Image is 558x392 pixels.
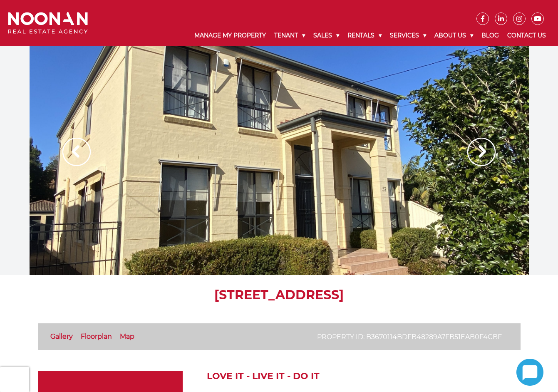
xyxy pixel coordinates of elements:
a: Floorplan [81,332,112,340]
h2: LOVE IT - LIVE IT - DO IT [207,371,521,382]
a: About Us [430,25,477,46]
a: Gallery [50,332,73,340]
img: Noonan Real Estate Agency [8,12,88,34]
img: Arrow slider [467,138,496,166]
a: Services [386,25,430,46]
a: Blog [477,25,503,46]
p: Property ID: b3670114bdfb48289a7fb51eab0f4cbf [317,332,502,342]
a: Map [120,332,134,340]
img: Arrow slider [62,138,91,166]
a: Rentals [343,25,386,46]
a: Manage My Property [190,25,270,46]
a: Tenant [270,25,309,46]
a: Sales [309,25,343,46]
a: Contact Us [503,25,550,46]
h1: [STREET_ADDRESS] [38,288,521,303]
